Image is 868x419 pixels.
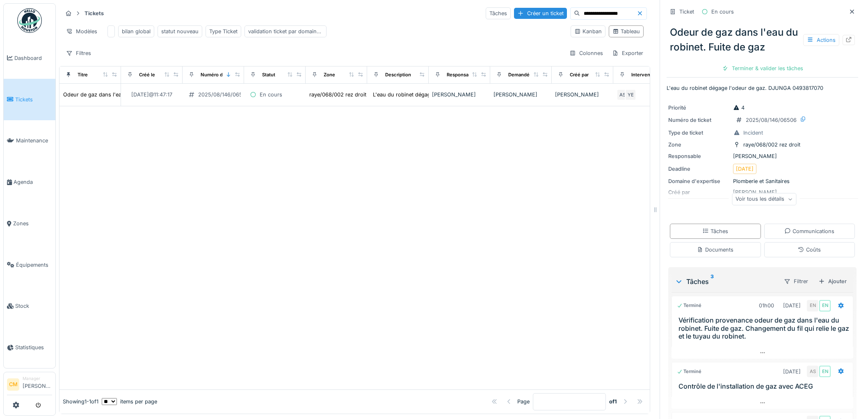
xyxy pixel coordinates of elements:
[447,71,475,78] div: Responsable
[4,120,55,162] a: Maintenance
[517,398,530,405] div: Page
[759,302,774,309] div: 01h00
[609,398,617,405] strong: of 1
[16,137,52,144] span: Maintenance
[612,27,640,35] div: Tableau
[4,327,55,368] a: Statistiques
[668,177,857,185] div: Plomberie et Sanitaires
[102,398,157,405] div: items per page
[17,8,42,33] img: Badge_color-CXgf-gQk.svg
[493,91,548,98] div: [PERSON_NAME]
[15,96,52,103] span: Tickets
[15,343,52,351] span: Statistiques
[668,141,730,149] div: Zone
[139,71,155,78] div: Créé le
[14,178,52,186] span: Agenda
[23,375,52,382] div: Manager
[122,27,151,35] div: bilan global
[209,27,238,35] div: Type Ticket
[63,398,98,405] div: Showing 1 - 1 of 1
[262,71,275,78] div: Statut
[570,71,589,78] div: Créé par
[4,203,55,244] a: Zones
[697,246,733,254] div: Documents
[668,104,730,112] div: Priorité
[432,91,487,98] div: [PERSON_NAME]
[702,227,728,235] div: Tâches
[736,165,754,173] div: [DATE]
[631,71,657,78] div: Intervenant
[798,246,821,254] div: Coûts
[746,116,797,124] div: 2025/08/146/06506
[14,54,52,62] span: Dashboard
[677,302,701,309] div: Terminé
[508,71,538,78] div: Demandé par
[625,89,636,101] div: YE
[78,71,88,78] div: Titre
[4,161,55,203] a: Agenda
[678,382,850,390] h3: Contrôle de l'installation de gaz avec ACEG
[63,91,186,98] div: Odeur de gaz dans l'eau du robinet. Fuite de gaz
[807,366,818,377] div: AS
[385,71,411,78] div: Description
[668,129,730,137] div: Type de ticket
[743,129,763,137] div: Incident
[719,63,806,74] div: Terminer & valider les tâches
[486,7,511,19] div: Tâches
[4,286,55,327] a: Stock
[668,152,857,160] div: [PERSON_NAME]
[62,25,101,37] div: Modèles
[198,91,249,98] div: 2025/08/146/06506
[309,91,366,98] div: raye/068/002 rez droit
[679,8,694,16] div: Ticket
[710,277,714,286] sup: 3
[733,104,745,112] div: 4
[668,152,730,160] div: Responsable
[783,368,801,375] div: [DATE]
[23,375,52,393] li: [PERSON_NAME]
[668,116,730,124] div: Numéro de ticket
[324,71,335,78] div: Zone
[566,47,607,59] div: Colonnes
[4,244,55,286] a: Équipements
[803,34,839,46] div: Actions
[201,71,240,78] div: Numéro de ticket
[4,79,55,120] a: Tickets
[815,276,850,287] div: Ajouter
[617,89,628,101] div: AS
[4,37,55,79] a: Dashboard
[743,141,800,149] div: raye/068/002 rez droit
[373,91,502,98] div: L'eau du robinet dégage l'odeur de gaz. DJUNGA...
[668,165,730,173] div: Deadline
[62,47,95,59] div: Filtres
[574,27,602,35] div: Kanban
[667,22,858,58] div: Odeur de gaz dans l'eau du robinet. Fuite de gaz
[668,177,730,185] div: Domaine d'expertise
[819,300,831,311] div: EN
[7,378,19,391] li: CM
[514,8,567,19] div: Créer un ticket
[807,300,818,311] div: EN
[131,91,172,98] div: [DATE] @ 11:47:17
[7,375,52,395] a: CM Manager[PERSON_NAME]
[13,220,52,227] span: Zones
[819,366,831,377] div: EN
[783,302,801,309] div: [DATE]
[555,91,610,98] div: [PERSON_NAME]
[675,277,777,286] div: Tâches
[16,261,52,269] span: Équipements
[608,47,647,59] div: Exporter
[248,27,323,35] div: validation ticket par domaine d'expertise
[780,275,812,287] div: Filtrer
[260,91,282,98] div: En cours
[677,368,701,375] div: Terminé
[678,316,850,340] h3: Vérification provenance odeur de gaz dans l'eau du robinet. Fuite de gaz. Changement du fil qui r...
[667,84,858,92] p: L'eau du robinet dégage l'odeur de gaz. DJUNGA 0493817070
[15,302,52,310] span: Stock
[81,9,107,17] strong: Tickets
[161,27,199,35] div: statut nouveau
[711,8,734,16] div: En cours
[784,227,834,235] div: Communications
[732,193,796,205] div: Voir tous les détails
